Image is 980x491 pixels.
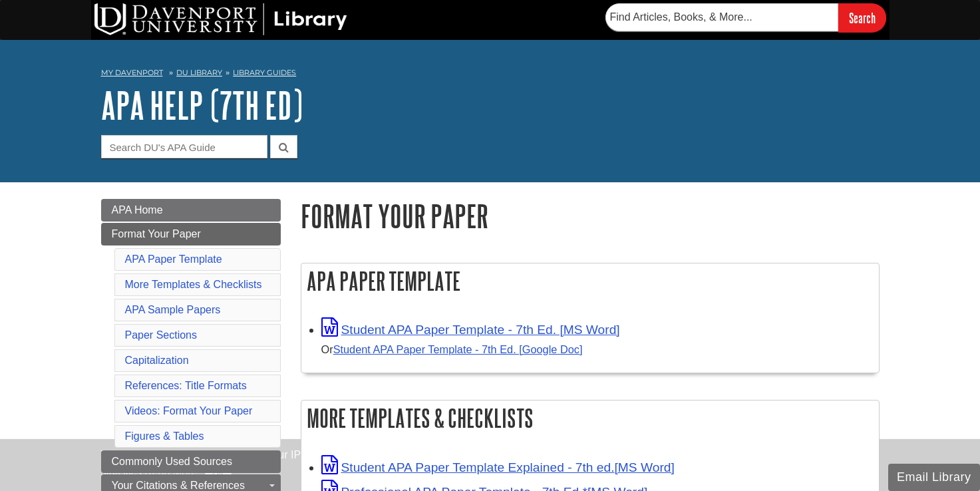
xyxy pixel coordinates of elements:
[125,329,198,341] a: Paper Sections
[101,223,281,245] a: Format Your Paper
[125,430,204,442] a: Figures & Tables
[125,405,253,416] a: Videos: Format Your Paper
[112,228,201,240] span: Format Your Paper
[605,3,838,31] input: Find Articles, Books, & More...
[101,64,880,85] nav: breadcrumb
[101,84,303,126] a: APA Help (7th Ed)
[321,343,583,355] small: Or
[101,135,267,158] input: Search DU's APA Guide
[233,68,296,77] a: Library Guides
[333,343,583,355] a: Student APA Paper Template - 7th Ed. [Google Doc]
[838,3,886,32] input: Search
[112,456,232,467] span: Commonly Used Sources
[125,253,222,265] a: APA Paper Template
[125,279,262,290] a: More Templates & Checklists
[301,199,880,233] h1: Format Your Paper
[112,480,245,491] span: Your Citations & References
[125,304,221,315] a: APA Sample Papers
[321,460,675,474] a: Link opens in new window
[101,199,281,222] a: APA Home
[605,3,886,32] form: Searches DU Library's articles, books, and more
[112,204,163,216] span: APA Home
[301,401,879,436] h2: More Templates & Checklists
[101,67,163,79] a: My Davenport
[176,68,222,77] a: DU Library
[125,355,189,366] a: Capitalization
[101,450,281,473] a: Commonly Used Sources
[321,323,620,337] a: Link opens in new window
[301,263,879,299] h2: APA Paper Template
[125,380,247,391] a: References: Title Formats
[888,464,980,491] button: Email Library
[94,3,347,35] img: DU Library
